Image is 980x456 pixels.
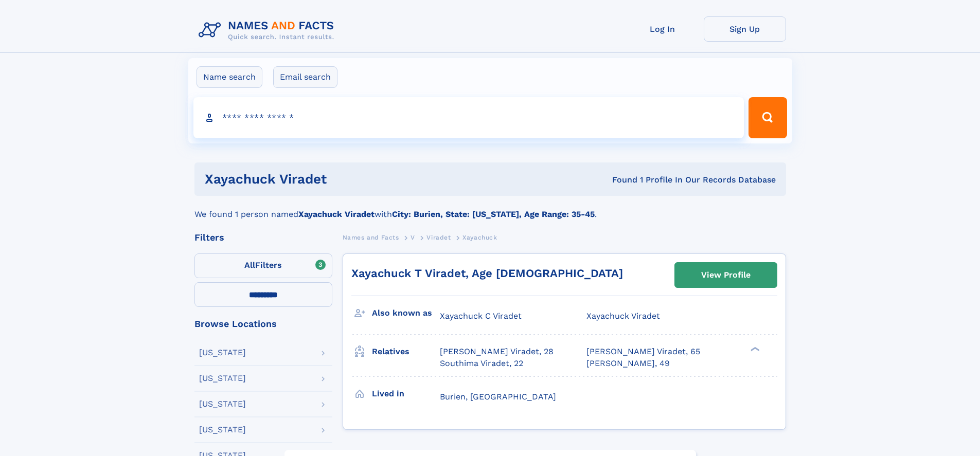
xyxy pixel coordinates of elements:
[426,234,451,241] span: Viradet
[440,392,556,402] span: Burien, [GEOGRAPHIC_DATA]
[392,209,595,219] b: City: Burien, State: [US_STATE], Age Range: 35-45
[298,209,375,219] b: Xayachuck Viradet
[748,346,760,353] div: ❯
[244,260,255,270] span: All
[343,231,399,244] a: Names and Facts
[372,304,440,322] h3: Also known as
[194,196,786,221] div: We found 1 person named with .
[193,97,744,138] input: search input
[194,16,343,44] img: Logo Names and Facts
[411,234,415,241] span: V
[194,253,332,278] label: Filters
[199,374,246,382] div: [US_STATE]
[704,16,786,42] a: Sign Up
[372,385,440,403] h3: Lived in
[199,426,246,434] div: [US_STATE]
[675,263,777,287] a: View Profile
[440,311,522,321] span: Xayachuck C Viradet
[701,263,751,287] div: View Profile
[372,343,440,360] h3: Relatives
[440,346,554,357] a: [PERSON_NAME] Viradet, 28
[440,358,523,369] a: Southima Viradet, 22
[199,400,246,408] div: [US_STATE]
[749,97,787,138] button: Search Button
[469,174,776,186] div: Found 1 Profile In Our Records Database
[199,349,246,357] div: [US_STATE]
[194,233,332,242] div: Filters
[205,173,470,186] h1: Xayachuck Viradet
[194,319,332,329] div: Browse Locations
[586,346,700,357] a: [PERSON_NAME] Viradet, 65
[462,234,497,241] span: Xayachuck
[426,231,451,244] a: Viradet
[197,66,262,88] label: Name search
[351,267,623,280] a: Xayachuck T Viradet, Age [DEMOGRAPHIC_DATA]
[411,231,415,244] a: V
[586,358,670,369] a: [PERSON_NAME], 49
[273,66,337,88] label: Email search
[621,16,704,42] a: Log In
[586,311,660,321] span: Xayachuck Viradet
